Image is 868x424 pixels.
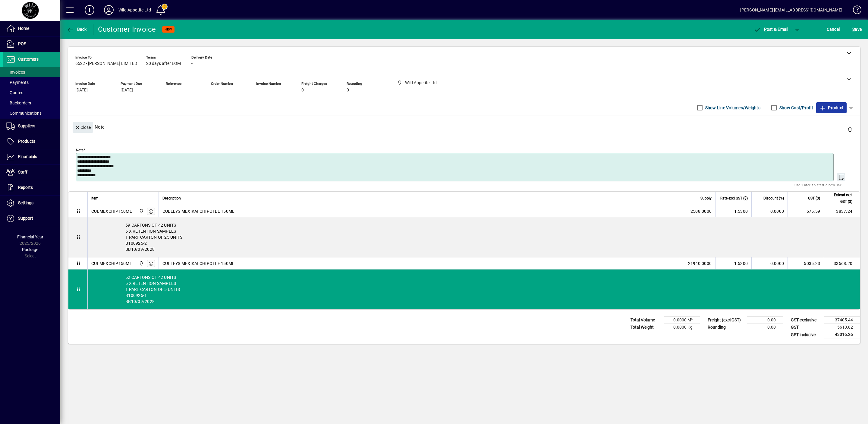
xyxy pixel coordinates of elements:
div: 59 CARTONS OF 42 UNITS 5 X RETENTION SAMPLES 1 PART CARTON OF 25 UNITS B100925-2 BB10/09/2028 [88,217,860,257]
td: GST inclusive [788,331,824,339]
app-page-header-button: Close [71,124,95,130]
td: 5610.82 [824,324,860,331]
a: Support [3,211,60,226]
span: 21940.0000 [688,260,712,266]
span: Financial Year [17,234,43,239]
span: Description [162,195,181,202]
button: Back [65,24,88,35]
td: 0.00 [747,324,783,331]
app-page-header-button: Delete [843,126,857,132]
span: 20 days after EOM [146,61,181,66]
span: Cancel [827,24,840,34]
span: Products [18,139,35,144]
span: NEW [165,27,172,31]
td: 0.0000 Kg [664,324,700,331]
span: Close [75,123,91,132]
span: 2508.0000 [690,208,712,214]
span: Product [819,103,844,113]
td: Rounding [705,324,747,331]
span: Invoices [6,70,25,75]
td: 5035.23 [788,257,824,269]
span: Staff [18,170,27,174]
td: GST exclusive [788,317,824,324]
td: Total Weight [627,324,664,331]
span: P [764,27,767,32]
td: 575.59 [788,205,824,217]
td: GST [788,324,824,331]
button: Profile [99,5,118,15]
span: Wild Appetite Ltd [137,208,144,215]
span: Support [18,216,33,221]
td: 3837.24 [824,205,860,217]
span: [DATE] [75,88,88,93]
a: POS [3,37,60,52]
span: 0 [347,88,349,93]
span: 6522 - [PERSON_NAME] LIMITED [75,61,137,66]
mat-hint: Use 'Enter' to start a new line [794,181,842,188]
span: Package [22,247,38,252]
a: Suppliers [3,119,60,134]
span: POS [18,41,26,46]
span: Extend excl GST ($) [828,192,852,205]
span: Item [91,195,99,202]
span: CULLEYS MEXIKAI CHIPOTLE 150ML [162,208,235,214]
td: 0.0000 M³ [664,317,700,324]
span: Supply [700,195,712,202]
app-page-header-button: Back [60,24,93,35]
div: 1.5300 [719,260,748,266]
td: 0.0000 [751,257,788,269]
button: Post & Email [750,24,791,35]
label: Show Line Volumes/Weights [704,105,760,111]
a: Products [3,134,60,149]
span: Customers [18,57,39,62]
button: Close [73,122,93,133]
span: Backorders [6,100,31,105]
a: Quotes [3,88,60,98]
td: Total Volume [627,317,664,324]
div: [PERSON_NAME] [EMAIL_ADDRESS][DOMAIN_NAME] [740,5,842,15]
span: Home [18,26,29,31]
span: Communications [6,111,42,116]
td: 43016.26 [824,331,860,339]
span: ost & Email [753,27,788,32]
a: Home [3,21,60,36]
div: CULMEXCHIP150ML [91,260,132,266]
div: 52 CARTONS OF 42 UNITS 5 X RETENTION SAMPLES 1 PART CARTON OF 5 UNITS B100925-1 BB10/09/2028 [88,269,860,309]
label: Show Cost/Profit [778,105,813,111]
a: Communications [3,108,60,118]
span: CULLEYS MEXIKAI CHIPOTLE 150ML [162,260,235,266]
span: Wild Appetite Ltd [137,260,144,267]
a: Backorders [3,98,60,108]
span: - [256,88,257,93]
a: Reports [3,180,60,195]
span: [DATE] [121,88,133,93]
span: - [191,61,193,66]
span: Back [67,27,87,32]
span: Rate excl GST ($) [720,195,748,202]
button: Product [816,102,847,113]
button: Delete [843,122,857,136]
td: Freight (excl GST) [705,317,747,324]
button: Add [80,5,99,15]
span: GST ($) [808,195,820,202]
td: 0.0000 [751,205,788,217]
span: Settings [18,200,33,205]
span: - [211,88,212,93]
span: Discount (%) [763,195,784,202]
a: Settings [3,196,60,211]
span: Quotes [6,90,23,95]
button: Cancel [825,24,841,35]
div: Note [68,116,860,138]
span: S [852,27,855,32]
span: Financials [18,154,37,159]
a: Invoices [3,67,60,77]
div: Wild Appetite Ltd [118,5,151,15]
a: Knowledge Base [848,1,860,21]
a: Financials [3,149,60,164]
span: Payments [6,80,29,85]
td: 33568.20 [824,257,860,269]
button: Save [851,24,863,35]
span: Suppliers [18,123,35,128]
span: Reports [18,185,33,190]
div: Customer Invoice [98,24,156,34]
